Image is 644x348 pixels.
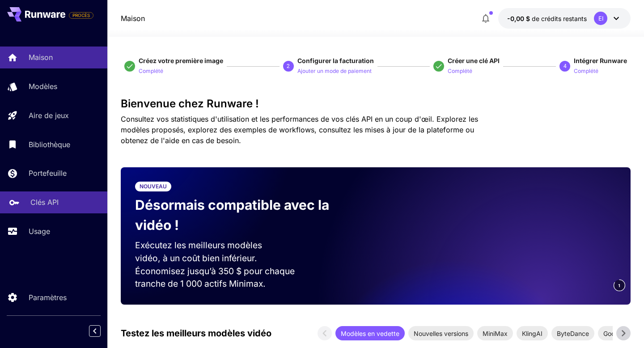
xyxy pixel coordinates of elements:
span: 1 [618,282,621,289]
button: Complété [574,65,598,76]
font: Paramètres [29,293,67,302]
font: Configurer la facturation [297,57,374,64]
font: Testez les meilleurs modèles vidéo [121,328,271,339]
font: Bienvenue chez Runware ! [121,97,259,110]
font: Créez votre première image [139,57,223,64]
button: Complété [139,65,163,76]
font: Usage [29,227,50,236]
button: Réduire la barre latérale [89,325,101,337]
font: Économisez jusqu’à 350 $ pour chaque tranche de 1 000 actifs Minimax. [135,266,295,289]
span: Ajoutez votre carte de paiement pour activer toutes les fonctionnalités de la plateforme. [69,10,93,21]
button: Complété [448,65,472,76]
font: Modèles [29,82,57,91]
button: -0,0044 $EI [498,8,631,29]
font: 4 [563,63,567,69]
font: -0,00 $ [507,15,530,22]
font: Intégrer Runware [574,57,627,64]
font: Ajouter un mode de paiement [297,68,372,74]
font: EI [598,15,603,22]
font: Portefeuille [29,169,67,178]
font: Google Veo [603,330,637,337]
div: Google Veo [598,326,642,340]
font: Clés API [30,198,59,207]
font: MiniMax [483,330,508,337]
div: KlingAI [517,326,548,340]
div: Réduire la barre latérale [96,323,107,339]
font: Maison [29,53,53,62]
div: Nouvelles versions [408,326,474,340]
font: de crédits restants [532,15,587,22]
font: PROCÈS [72,13,90,18]
font: Complété [574,68,598,74]
font: Consultez vos statistiques d'utilisation et les performances de vos clés API en un coup d'œil. Ex... [121,115,478,145]
font: Complété [139,68,163,74]
font: Maison [121,14,145,23]
div: ByteDance [551,326,594,340]
div: MiniMax [477,326,513,340]
font: Désormais compatible avec la vidéo ! [135,197,329,233]
div: -0,0044 $ [507,14,587,23]
font: Exécutez les meilleurs modèles vidéo, à un coût bien inférieur. [135,240,262,263]
nav: fil d'Ariane [121,13,145,24]
button: Ajouter un mode de paiement [297,65,372,76]
a: Maison [121,13,145,24]
font: Créer une clé API [448,57,500,64]
font: Complété [448,68,472,74]
font: 2 [287,63,290,69]
font: Aire de jeux [29,111,69,120]
font: Modèles en vedette [341,330,399,337]
div: Modèles en vedette [335,326,405,340]
font: KlingAI [522,330,542,337]
font: ByteDance [557,330,589,337]
font: NOUVEAU [140,183,167,190]
font: Nouvelles versions [414,330,468,337]
font: Bibliothèque [29,140,70,149]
